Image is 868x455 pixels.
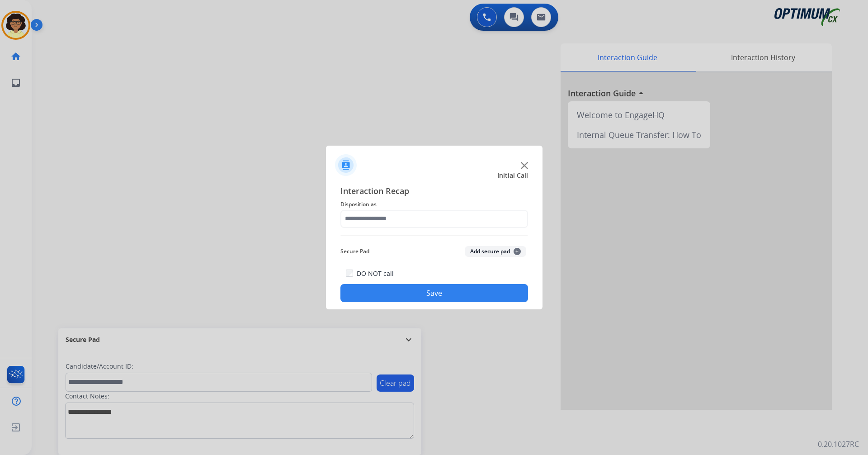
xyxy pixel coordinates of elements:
span: + [514,248,521,255]
span: Disposition as [340,199,528,210]
label: DO NOT call [357,269,394,278]
button: Save [340,284,528,302]
span: Interaction Recap [340,185,528,199]
span: Secure Pad [340,246,369,257]
img: contact-recap-line.svg [340,235,528,236]
span: Initial Call [497,171,528,180]
img: contactIcon [335,154,357,176]
p: 0.20.1027RC [818,439,859,450]
button: Add secure pad+ [465,246,526,257]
